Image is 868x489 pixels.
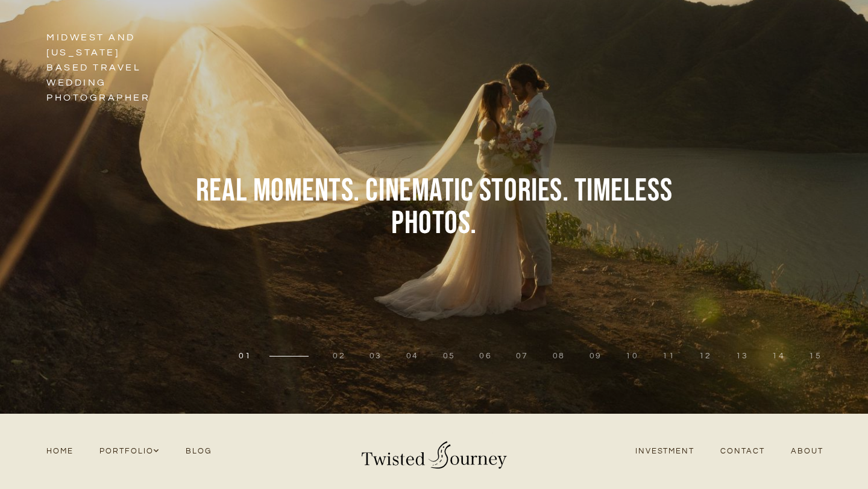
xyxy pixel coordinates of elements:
[590,350,602,362] button: 9 of 15
[479,175,568,207] span: stories.
[443,350,456,362] button: 5 of 15
[626,350,638,362] button: 10 of 15
[172,443,224,459] a: Blog
[772,350,785,362] button: 14 of 15
[391,207,477,240] span: Photos.
[622,443,708,459] a: Investment
[365,175,473,207] span: Cinematic
[33,443,86,459] a: Home
[479,350,492,362] button: 6 of 15
[736,350,749,362] button: 13 of 15
[333,350,345,362] button: 2 of 15
[778,443,837,459] a: About
[86,443,172,459] a: Portfolio
[699,350,712,362] button: 12 of 15
[516,350,529,362] button: 7 of 15
[370,350,382,362] button: 3 of 15
[359,432,509,470] img: Twisted Journey
[406,350,419,362] button: 4 of 15
[809,350,822,362] button: 15 of 15
[662,350,675,362] button: 11 of 15
[708,443,778,459] a: Contact
[99,445,160,458] span: Portfolio
[553,350,565,362] button: 8 of 15
[253,175,360,207] span: Moments.
[239,350,251,362] button: 1 of 15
